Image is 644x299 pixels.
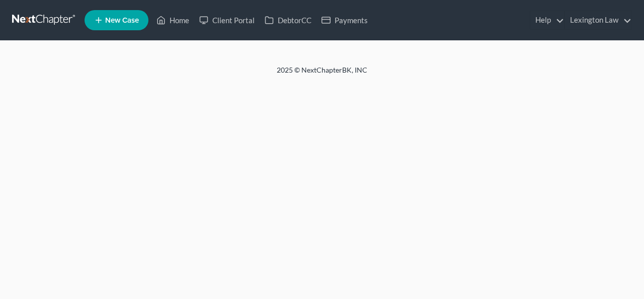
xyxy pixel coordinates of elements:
a: Lexington Law [565,11,631,29]
a: DebtorCC [260,11,316,29]
new-legal-case-button: New Case [85,10,148,30]
div: 2025 © NextChapterBK, INC [35,65,609,83]
a: Help [530,11,564,29]
a: Client Portal [194,11,260,29]
a: Payments [316,11,373,29]
a: Home [151,11,194,29]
